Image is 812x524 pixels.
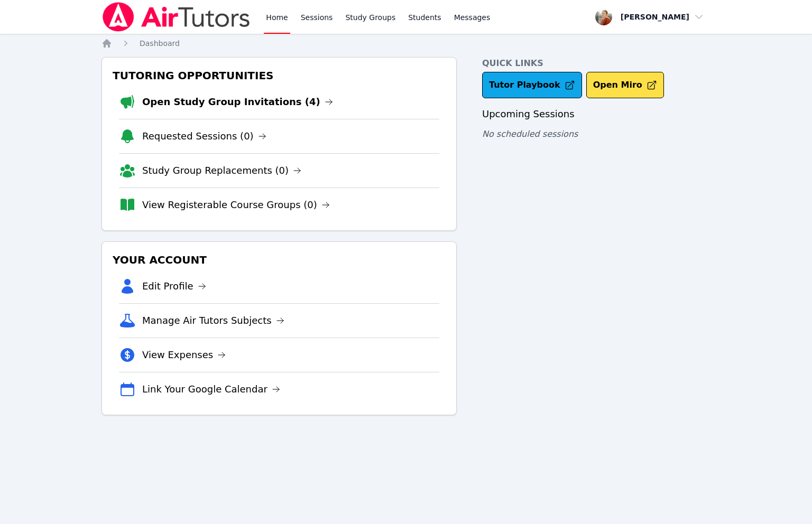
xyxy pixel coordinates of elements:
a: Dashboard [140,38,180,49]
a: Requested Sessions (0) [142,129,266,144]
h4: Quick Links [482,57,710,70]
span: No scheduled sessions [482,129,578,139]
a: Edit Profile [142,279,206,294]
a: View Registerable Course Groups (0) [142,198,330,212]
h3: Upcoming Sessions [482,107,710,121]
a: Link Your Google Calendar [142,382,280,397]
nav: Breadcrumb [101,38,710,49]
a: View Expenses [142,348,226,362]
a: Tutor Playbook [482,72,582,98]
span: Dashboard [140,39,180,48]
a: Manage Air Tutors Subjects [142,313,284,328]
img: Air Tutors [101,2,251,32]
button: Open Miro [586,72,664,98]
a: Open Study Group Invitations (4) [142,95,333,109]
h3: Your Account [110,250,448,269]
span: Messages [454,12,491,23]
a: Study Group Replacements (0) [142,163,301,178]
h3: Tutoring Opportunities [110,66,448,85]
